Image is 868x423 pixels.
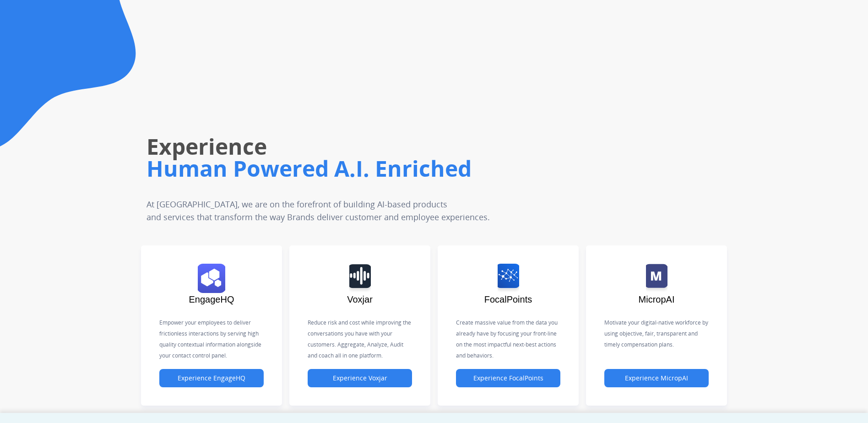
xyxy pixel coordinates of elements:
a: Experience Voxjar [308,374,412,382]
button: Experience MicropAI [604,369,709,387]
a: Experience FocalPoints [456,374,560,382]
img: logo [646,264,667,293]
h1: Experience [146,132,613,161]
p: Create massive value from the data you already have by focusing your front-line on the most impac... [456,317,560,361]
p: At [GEOGRAPHIC_DATA], we are on the forefront of building AI-based products and services that tra... [146,198,554,223]
button: Experience EngageHQ [159,369,264,387]
p: Reduce risk and cost while improving the conversations you have with your customers. Aggregate, A... [308,317,412,361]
span: EngageHQ [189,294,234,304]
p: Motivate your digital-native workforce by using objective, fair, transparent and timely compensat... [604,317,709,350]
a: Experience MicropAI [604,374,709,382]
h1: Human Powered A.I. Enriched [146,154,613,183]
img: logo [198,264,225,293]
img: logo [498,264,519,293]
span: Voxjar [347,294,373,304]
img: logo [349,264,371,293]
button: Experience FocalPoints [456,369,560,387]
span: MicropAI [639,294,675,304]
button: Experience Voxjar [308,369,412,387]
span: FocalPoints [484,294,532,304]
a: Experience EngageHQ [159,374,264,382]
p: Empower your employees to deliver frictionless interactions by serving high quality contextual in... [159,317,264,361]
